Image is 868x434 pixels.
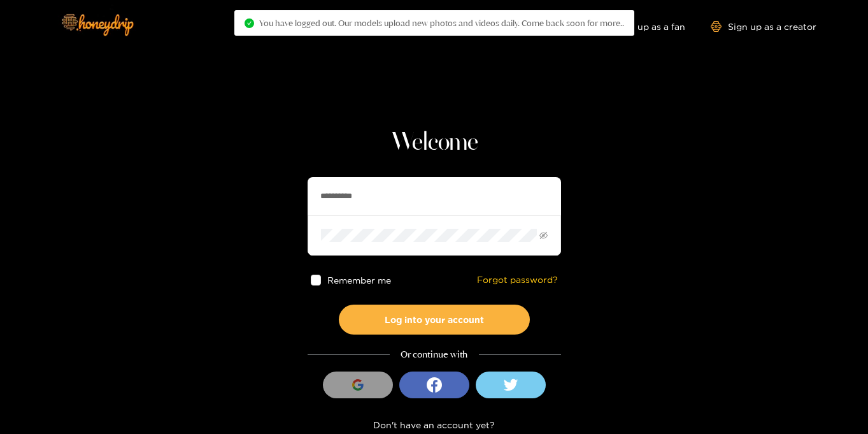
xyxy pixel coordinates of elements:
[477,275,558,286] a: Forgot password?
[327,275,391,285] span: Remember me
[308,347,561,362] div: Or continue with
[339,305,530,335] button: Log into your account
[308,127,561,158] h1: Welcome
[259,18,624,28] span: You have logged out. Our models upload new photos and videos daily. Come back soon for more..
[539,231,548,240] span: eye-invisible
[598,21,685,32] a: Sign up as a fan
[245,18,254,28] span: check-circle
[711,21,816,32] a: Sign up as a creator
[308,417,561,432] div: Don't have an account yet?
